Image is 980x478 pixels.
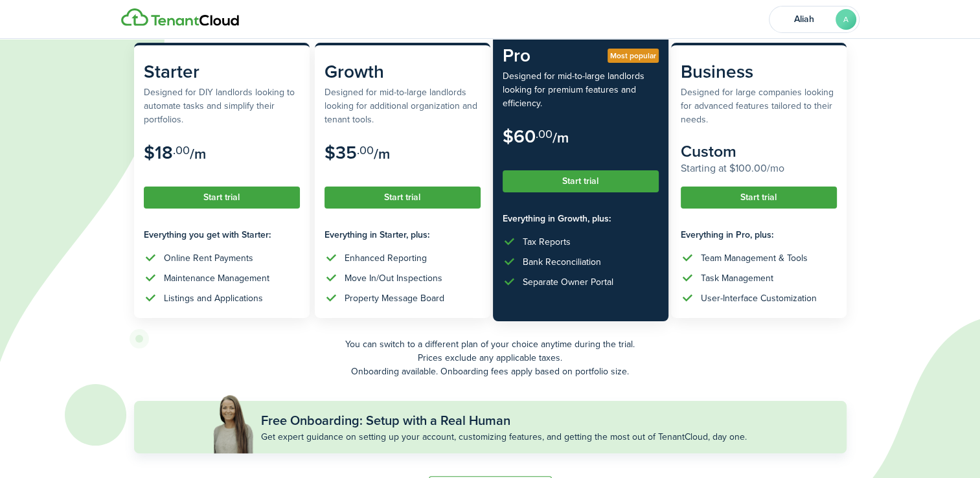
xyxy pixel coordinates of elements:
button: Start trial [681,187,837,209]
subscription-pricing-card-title: Pro [503,42,659,69]
subscription-pricing-card-features-title: Everything you get with Starter: [144,228,300,242]
subscription-pricing-card-title: Starter [144,58,300,85]
div: Team Management & Tools [701,251,808,265]
div: Listings and Applications [164,291,263,305]
div: Property Message Board [345,291,444,305]
subscription-pricing-card-features-title: Everything in Growth, plus: [503,212,659,225]
subscription-pricing-card-description: Designed for large companies looking for advanced features tailored to their needs. [681,85,837,126]
subscription-pricing-card-price-cents: .00 [357,142,374,159]
subscription-pricing-card-description: Designed for DIY landlords looking to automate tasks and simplify their portfolios. [144,85,300,126]
div: User-Interface Customization [701,291,817,305]
subscription-pricing-card-price-period: /m [190,143,206,165]
div: Maintenance Management [164,271,269,285]
div: Online Rent Payments [164,251,253,265]
subscription-pricing-banner-description: Get expert guidance on setting up your account, customizing features, and getting the most out of... [261,430,747,444]
div: Tax Reports [523,235,571,249]
div: Separate Owner Portal [523,275,613,289]
button: Start trial [325,187,481,209]
img: Logo [121,8,239,27]
subscription-pricing-card-price-amount: $18 [144,139,173,166]
subscription-pricing-card-description: Designed for mid-to-large landlords looking for additional organization and tenant tools. [325,85,481,126]
button: Open menu [769,6,860,33]
p: You can switch to a different plan of your choice anytime during the trial. Prices exclude any ap... [134,337,847,378]
subscription-pricing-card-price-amount: $60 [503,123,536,150]
img: Free Onboarding: Setup with a Real Human [212,393,255,453]
subscription-pricing-card-description: Designed for mid-to-large landlords looking for premium features and efficiency. [503,69,659,110]
subscription-pricing-card-title: Growth [325,58,481,85]
subscription-pricing-card-price-amount: Custom [681,139,736,163]
subscription-pricing-card-title: Business [681,58,837,85]
subscription-pricing-banner-title: Free Onboarding: Setup with a Real Human [261,411,510,430]
button: Start trial [144,187,300,209]
subscription-pricing-card-features-title: Everything in Pro, plus: [681,228,837,242]
div: Move In/Out Inspections [345,271,442,285]
div: Bank Reconciliation [523,255,601,269]
subscription-pricing-card-price-annual: Starting at $100.00/mo [681,161,837,176]
subscription-pricing-card-price-period: /m [553,127,569,148]
avatar-text: A [836,9,856,30]
span: Most popular [610,50,656,62]
subscription-pricing-card-features-title: Everything in Starter, plus: [325,228,481,242]
div: Task Management [701,271,773,285]
subscription-pricing-card-price-period: /m [374,143,390,165]
subscription-pricing-card-price-amount: $35 [325,139,357,166]
subscription-pricing-card-price-cents: .00 [536,126,553,142]
button: Start trial [503,170,659,192]
span: Aliah [779,15,830,24]
div: Enhanced Reporting [345,251,427,265]
subscription-pricing-card-price-cents: .00 [173,142,190,159]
